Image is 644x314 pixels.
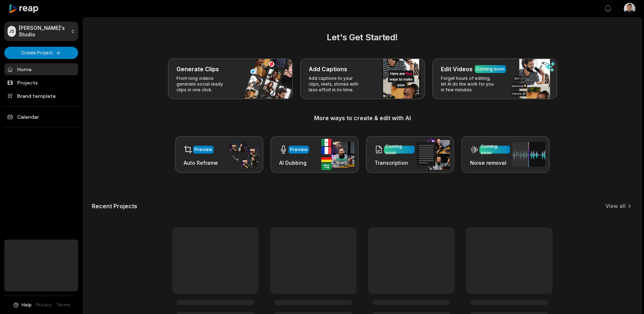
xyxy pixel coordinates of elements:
h3: Generate Clips [176,65,219,73]
h3: Add Captions [309,65,347,73]
p: Add captions to your clips, reels, stories with less effort in no time. [309,76,365,93]
a: Home [4,63,78,75]
h3: Auto Reframe [184,159,218,167]
h2: Recent Projects [92,202,137,210]
img: ai_dubbing.png [321,139,354,170]
a: Projects [4,77,78,88]
p: Forget hours of editing, let AI do the work for you in few minutes. [441,76,497,93]
p: From long videos generate social ready clips in one click. [176,76,232,93]
a: View all [605,202,626,210]
img: noise_removal.png [512,142,545,167]
button: Help [13,302,32,308]
div: Coming soon [476,66,505,72]
div: JS [8,26,16,37]
a: Terms [56,302,70,308]
h3: More ways to create & edit with AI [92,114,633,122]
h3: Transcription [375,159,415,167]
h3: Edit Videos [441,65,473,73]
button: Create Project [4,47,78,59]
div: Preview [194,146,212,153]
h3: Noise removal [470,159,510,167]
h3: AI Dubbing [279,159,309,167]
div: Preview [290,146,308,153]
img: transcription.png [417,139,450,170]
h2: Let's Get Started! [92,31,633,44]
img: auto_reframe.png [226,141,259,169]
div: Coming soon [385,143,413,156]
a: Brand template [4,90,78,102]
div: Coming soon [481,143,509,156]
a: Calendar [4,111,78,123]
p: [PERSON_NAME]'s Studio [19,25,68,38]
span: Help [22,302,32,308]
a: Privacy [36,302,52,308]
